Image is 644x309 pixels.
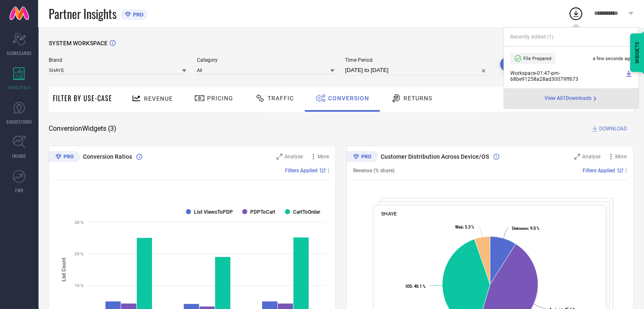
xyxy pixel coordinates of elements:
[406,284,426,289] text: : 40.1 %
[512,226,528,231] tspan: Unknown
[523,56,551,61] span: File Prepared
[544,95,598,102] a: View All1Downloads
[599,124,627,133] span: DOWNLOAD
[625,168,627,174] span: |
[625,70,632,82] a: Download
[293,209,321,215] text: CartToOrder
[510,70,623,82] span: Workspace - 01:47-pm - 68be91258a28ad30079ff673
[544,95,598,102] div: Open download page
[582,154,600,160] span: Analyse
[353,168,395,174] span: Revenue (% share)
[276,154,282,160] svg: Zoom
[583,168,615,174] span: Filters Applied
[455,225,474,229] text: : 5.3 %
[83,153,132,160] span: Conversion Ratios
[6,119,32,125] span: SUGGESTIONS
[49,5,116,22] span: Partner Insights
[61,257,67,281] tspan: List Count
[381,153,489,160] span: Customer Distribution Across Device/OS
[75,283,83,288] text: 10 %
[593,56,632,61] span: a few seconds ago
[53,93,112,103] span: Filter By Use-Case
[346,151,378,164] div: Premium
[404,95,432,102] span: Returns
[15,187,23,193] span: FWD
[49,57,186,63] span: Brand
[381,211,397,217] span: SHAYE
[49,124,116,133] span: Conversion Widgets ( 3 )
[544,95,591,102] span: View All 1 Downloads
[510,34,553,40] span: Recently Added ( 1 )
[512,226,539,231] text: : 9.0 %
[197,57,334,63] span: Category
[615,154,627,160] span: More
[144,95,173,102] span: Revenue
[345,57,489,63] span: Time Period
[12,153,26,159] span: TRENDS
[250,209,275,215] text: PDPToCart
[500,57,546,72] button: Search
[194,209,233,215] text: List ViewsToPDP
[75,251,83,256] text: 20 %
[328,168,329,174] span: |
[207,95,233,102] span: Pricing
[75,220,83,225] text: 30 %
[328,95,369,102] span: Conversion
[131,11,144,18] span: PRO
[7,50,32,56] span: SCORECARDS
[285,154,303,160] span: Analyse
[345,65,489,75] input: Select time period
[268,95,294,102] span: Traffic
[49,40,108,47] span: SYSTEM WORKSPACE
[568,6,583,21] div: Open download list
[285,168,318,174] span: Filters Applied
[574,154,580,160] svg: Zoom
[406,284,412,289] tspan: IOS
[455,225,463,229] tspan: Web
[318,154,329,160] span: More
[8,84,31,91] span: WORKSPACE
[49,151,80,164] div: Premium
